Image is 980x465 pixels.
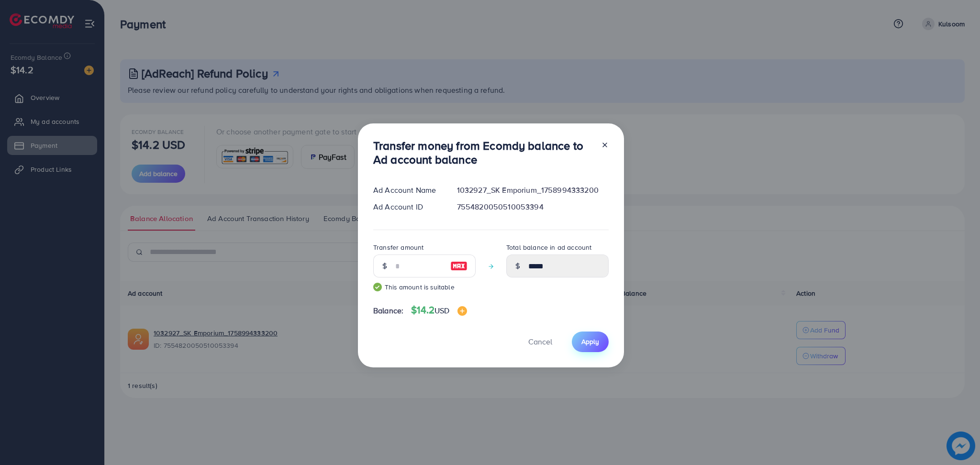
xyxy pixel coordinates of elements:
[373,243,423,252] label: Transfer amount
[366,185,449,196] div: Ad Account Name
[373,283,382,291] img: guide
[411,304,467,316] h4: $14.2
[516,332,564,352] button: Cancel
[450,260,468,272] img: image
[528,336,552,347] span: Cancel
[457,306,467,316] img: image
[506,243,591,252] label: Total balance in ad account
[434,305,449,316] span: USD
[572,332,609,352] button: Apply
[373,305,403,316] span: Balance:
[373,139,593,166] h3: Transfer money from Ecomdy balance to Ad account balance
[581,337,599,346] span: Apply
[373,282,476,292] small: This amount is suitable
[449,185,616,196] div: 1032927_SK Emporium_1758994333200
[449,201,616,212] div: 7554820050510053394
[366,201,449,212] div: Ad Account ID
